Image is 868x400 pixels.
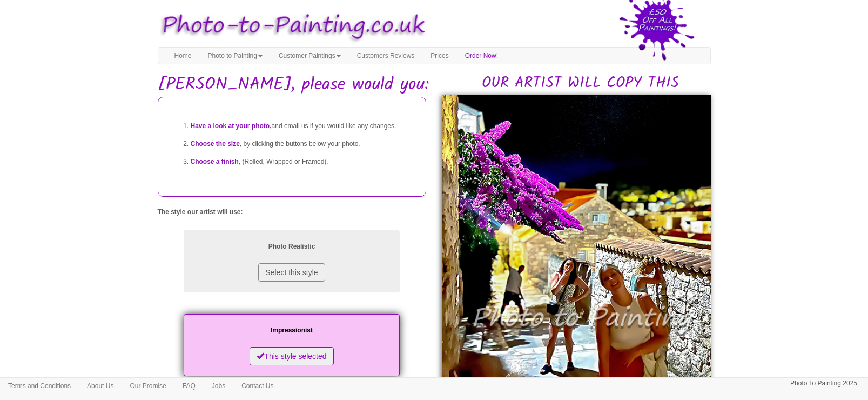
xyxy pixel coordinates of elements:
label: The style our artist will use: [158,208,243,217]
a: Jobs [204,378,233,394]
a: About Us [79,378,122,394]
li: , by clicking the buttons below your photo. [191,135,415,153]
span: Choose the size [191,140,240,148]
a: Customer Paintings [271,48,349,64]
a: Customers Reviews [349,48,423,64]
li: , (Rolled, Wrapped or Framed). [191,153,415,171]
img: Photo to Painting [152,5,429,47]
a: FAQ [174,378,204,394]
a: Prices [422,48,456,64]
p: Impressionist [194,325,389,336]
button: Select this style [258,263,325,282]
p: Photo To Painting 2025 [790,378,857,389]
a: Contact Us [233,378,281,394]
a: Home [166,48,200,64]
li: and email us if you would like any changes. [191,117,415,135]
h1: [PERSON_NAME], please would you: [158,75,711,94]
a: Order Now! [457,48,506,64]
span: Choose a finish [191,158,239,165]
a: Our Promise [122,378,174,394]
a: Photo to Painting [200,48,271,64]
button: This style selected [250,347,333,365]
h2: OUR ARTIST WILL COPY THIS [450,75,711,92]
p: Photo Realistic [194,241,389,252]
span: Have a look at your photo, [191,122,272,130]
